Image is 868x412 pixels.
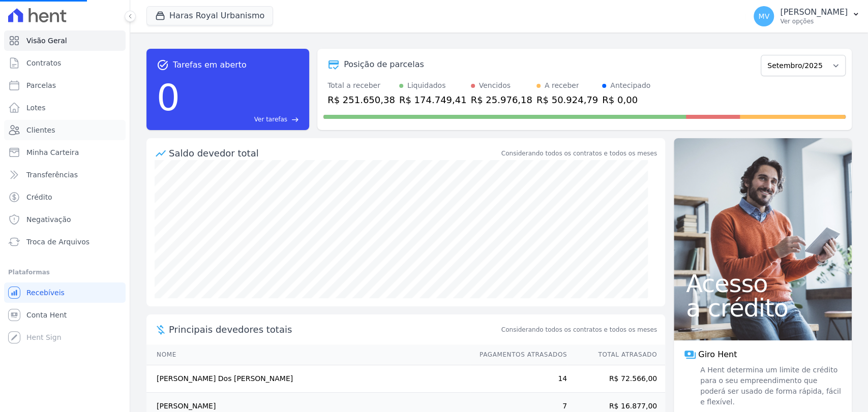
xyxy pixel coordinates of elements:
[26,58,61,68] span: Contratos
[567,365,665,393] td: R$ 72.566,00
[4,98,126,118] a: Lotes
[157,59,169,71] span: task_alt
[26,80,56,90] span: Parcelas
[26,192,52,202] span: Crédito
[4,209,126,230] a: Negativação
[146,6,273,25] button: Haras Royal Urbanismo
[4,53,126,73] a: Contratos
[4,232,126,252] a: Troca de Arquivos
[26,288,65,298] span: Recebíveis
[344,58,424,71] div: Posição de parcelas
[146,365,470,393] td: [PERSON_NAME] Dos [PERSON_NAME]
[567,344,665,365] th: Total Atrasado
[745,2,868,30] button: MV [PERSON_NAME] Ver opções
[291,116,299,123] span: east
[501,325,657,334] span: Considerando todos os contratos e todos os meses
[4,187,126,207] a: Crédito
[4,282,126,303] a: Recebíveis
[4,120,126,140] a: Clientes
[610,80,650,91] div: Antecipado
[501,149,657,158] div: Considerando todos os contratos e todos os meses
[686,296,840,320] span: a crédito
[26,125,55,135] span: Clientes
[327,80,395,91] div: Total a receber
[26,170,78,180] span: Transferências
[399,93,467,107] div: R$ 174.749,41
[4,305,126,325] a: Conta Hent
[471,93,532,107] div: R$ 25.976,18
[4,30,126,51] a: Visão Geral
[4,142,126,163] a: Minha Carteira
[26,147,79,157] span: Minha Carteira
[536,93,598,107] div: R$ 50.924,79
[169,146,499,160] div: Saldo devedor total
[173,59,247,71] span: Tarefas em aberto
[407,80,446,91] div: Liquidados
[4,75,126,96] a: Parcelas
[8,266,122,278] div: Plataformas
[479,80,511,91] div: Vencidos
[698,365,842,407] span: A Hent determina um limite de crédito para o seu empreendimento que poderá ser usado de forma ráp...
[545,80,579,91] div: A receber
[327,93,395,107] div: R$ 251.650,38
[254,115,287,124] span: Ver tarefas
[4,165,126,185] a: Transferências
[169,323,499,336] span: Principais devedores totais
[698,348,737,361] span: Giro Hent
[184,115,299,124] a: Ver tarefas east
[602,93,650,107] div: R$ 0,00
[157,71,180,124] div: 0
[26,237,89,247] span: Troca de Arquivos
[780,17,848,25] p: Ver opções
[26,36,67,46] span: Visão Geral
[26,310,67,320] span: Conta Hent
[146,344,470,365] th: Nome
[758,13,769,20] span: MV
[780,7,848,17] p: [PERSON_NAME]
[470,365,567,393] td: 14
[26,103,46,113] span: Lotes
[26,214,71,225] span: Negativação
[686,271,840,296] span: Acesso
[470,344,567,365] th: Pagamentos Atrasados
